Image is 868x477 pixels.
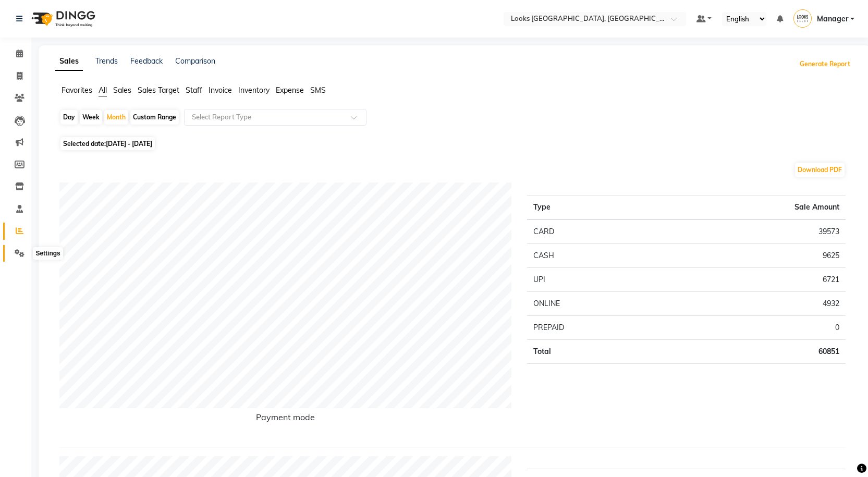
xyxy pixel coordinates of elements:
[106,140,152,148] span: [DATE] - [DATE]
[527,340,664,364] td: Total
[95,56,118,66] a: Trends
[664,316,846,340] td: 0
[27,4,98,33] img: logo
[80,110,102,125] div: Week
[55,52,83,71] a: Sales
[664,219,846,244] td: 39573
[130,56,163,66] a: Feedback
[104,110,128,125] div: Month
[60,110,78,125] div: Day
[186,85,202,95] span: Staff
[664,244,846,268] td: 9625
[795,163,845,177] button: Download PDF
[310,85,326,95] span: SMS
[60,137,155,150] span: Selected date:
[664,268,846,292] td: 6721
[527,219,664,244] td: CARD
[793,9,812,28] img: Manager
[62,85,92,95] span: Favorites
[175,56,215,66] a: Comparison
[138,85,179,95] span: Sales Target
[33,247,63,260] div: Settings
[99,85,107,95] span: All
[527,292,664,316] td: ONLINE
[527,316,664,340] td: PREPAID
[113,85,131,95] span: Sales
[209,85,232,95] span: Invoice
[664,195,846,220] th: Sale Amount
[527,268,664,292] td: UPI
[817,14,848,25] span: Manager
[527,244,664,268] td: CASH
[238,85,270,95] span: Inventory
[276,85,304,95] span: Expense
[59,412,511,426] h6: Payment mode
[130,110,179,125] div: Custom Range
[797,57,853,71] button: Generate Report
[664,340,846,364] td: 60851
[527,195,664,220] th: Type
[664,292,846,316] td: 4932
